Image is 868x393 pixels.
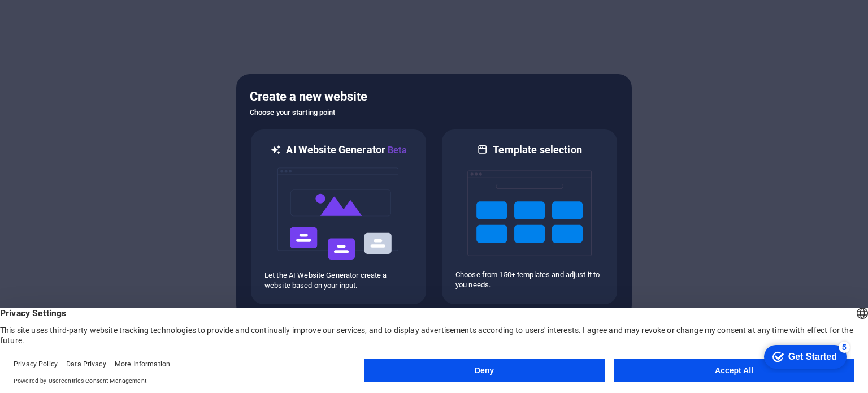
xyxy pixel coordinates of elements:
[385,145,407,156] span: Beta
[250,88,618,106] h5: Create a new website
[286,143,406,157] h6: AI Website Generator
[250,128,427,305] div: AI Website GeneratorBetaaiLet the AI Website Generator create a website based on your input.
[493,143,581,157] h6: Template selection
[455,270,604,290] p: Choose from 150+ templates and adjust it to you needs.
[276,157,401,270] img: ai
[264,270,413,291] p: Let the AI Website Generator create a website based on your input.
[755,339,851,373] iframe: To enrich screen reader interactions, please activate Accessibility in Grammarly extension settings
[441,128,618,305] div: Template selectionChoose from 150+ templates and adjust it to you needs.
[250,106,618,119] h6: Choose your starting point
